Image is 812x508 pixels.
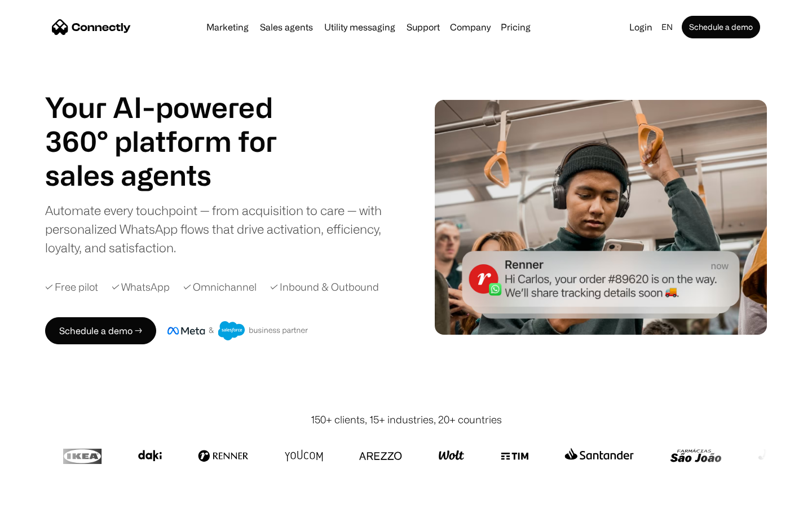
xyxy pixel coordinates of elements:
[682,16,760,38] a: Schedule a demo
[255,23,317,32] a: Sales agents
[167,321,308,340] img: Meta and Salesforce business partner badge.
[270,279,379,295] div: ✓ Inbound & Outbound
[112,279,170,295] div: ✓ WhatsApp
[45,90,304,158] h1: Your AI-powered 360° platform for
[450,19,491,35] div: Company
[402,23,444,32] a: Support
[661,19,673,35] div: en
[23,488,68,504] ul: Language list
[202,23,253,32] a: Marketing
[625,19,657,35] a: Login
[45,158,304,192] h1: sales agents
[183,279,257,295] div: ✓ Omnichannel
[45,201,400,257] div: Automate every touchpoint — from acquisition to care — with personalized WhatsApp flows that driv...
[45,279,98,295] div: ✓ Free pilot
[11,487,68,504] aside: Language selected: English
[45,317,156,344] a: Schedule a demo →
[320,23,400,32] a: Utility messaging
[496,23,535,32] a: Pricing
[311,412,502,427] div: 150+ clients, 15+ industries, 20+ countries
